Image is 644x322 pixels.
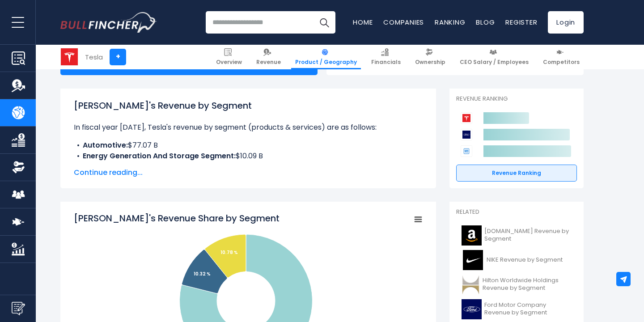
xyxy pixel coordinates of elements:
button: Search [313,11,335,34]
span: NIKE Revenue by Segment [487,256,563,264]
b: Energy Generation And Storage Segment: [83,151,236,161]
a: [DOMAIN_NAME] Revenue by Segment [456,223,577,248]
a: Home [353,17,373,27]
img: Ford Motor Company competitors logo [461,129,472,140]
a: Revenue Ranking [456,165,577,182]
span: Ford Motor Company Revenue by Segment [484,301,572,317]
img: Tesla competitors logo [461,112,472,124]
img: HLT logo [462,275,480,295]
span: Competitors [543,59,580,66]
a: CEO Salary / Employees [456,45,533,69]
li: $77.07 B [74,140,423,151]
a: Product / Geography [291,45,361,69]
a: Overview [212,45,246,69]
img: AMZN logo [462,225,482,246]
a: Register [505,17,537,27]
span: [DOMAIN_NAME] Revenue by Segment [484,228,572,243]
a: Companies [383,17,424,27]
span: Continue reading... [74,167,423,178]
span: Ownership [415,59,445,66]
a: Ranking [435,17,465,27]
a: Blog [476,17,495,27]
p: Revenue Ranking [456,95,577,103]
a: Revenue [252,45,285,69]
a: Login [548,11,584,34]
span: CEO Salary / Employees [460,59,529,66]
h1: [PERSON_NAME]'s Revenue by Segment [74,99,423,112]
span: Financials [371,59,401,66]
tspan: 10.32 % [194,271,211,277]
a: Ford Motor Company Revenue by Segment [456,297,577,322]
a: Financials [367,45,405,69]
b: Automotive: [83,140,128,150]
img: TSLA logo [61,48,78,65]
img: Bullfincher logo [60,12,157,33]
a: Hilton Worldwide Holdings Revenue by Segment [456,272,577,297]
li: $10.09 B [74,151,423,161]
tspan: 10.78 % [220,249,238,256]
a: + [110,49,126,65]
span: Overview [216,59,242,66]
img: F logo [462,299,482,319]
a: Ownership [411,45,449,69]
div: Tesla [85,52,103,62]
p: Related [456,208,577,216]
a: Go to homepage [60,12,157,33]
span: Revenue [256,59,281,66]
tspan: [PERSON_NAME]'s Revenue Share by Segment [74,212,280,225]
span: Hilton Worldwide Holdings Revenue by Segment [483,277,572,292]
img: Ownership [12,161,25,174]
img: NKE logo [462,250,484,270]
img: General Motors Company competitors logo [461,145,472,157]
span: Product / Geography [295,59,357,66]
a: Competitors [539,45,584,69]
p: In fiscal year [DATE], Tesla's revenue by segment (products & services) are as follows: [74,122,423,133]
a: NIKE Revenue by Segment [456,248,577,272]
